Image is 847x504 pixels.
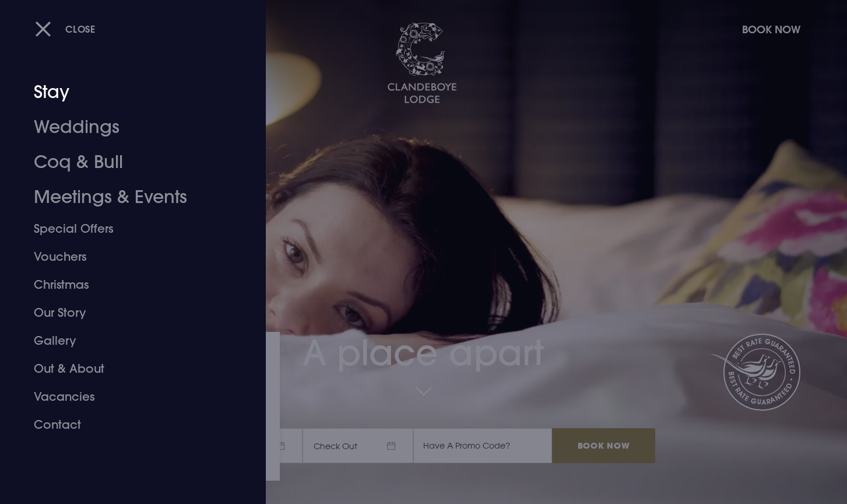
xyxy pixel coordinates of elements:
[65,23,96,35] span: Close
[34,145,218,180] a: Coq & Bull
[34,383,218,411] a: Vacancies
[34,110,218,145] a: Weddings
[35,17,96,41] button: Close
[34,243,218,271] a: Vouchers
[34,411,218,439] a: Contact
[34,299,218,327] a: Our Story
[34,327,218,355] a: Gallery
[34,75,218,110] a: Stay
[34,355,218,383] a: Out & About
[34,180,218,215] a: Meetings & Events
[34,271,218,299] a: Christmas
[34,215,218,243] a: Special Offers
